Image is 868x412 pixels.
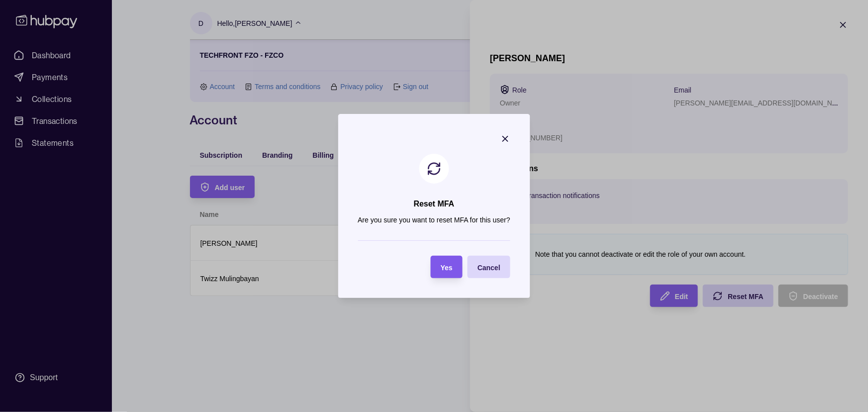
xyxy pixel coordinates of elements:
button: Yes [431,256,463,278]
span: Cancel [478,264,500,272]
h2: Reset MFA [414,199,455,209]
span: Yes [441,264,453,272]
button: Cancel [468,256,510,278]
p: Are you sure you want to reset MFA for this user? [358,214,510,225]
